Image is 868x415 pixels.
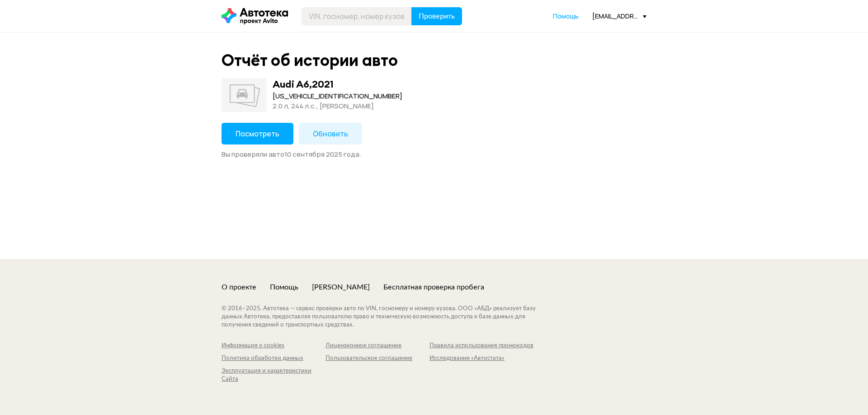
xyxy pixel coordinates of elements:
[222,367,325,383] a: Эксплуатация и характеристики Сайта
[222,305,554,329] div: © 2016– 2025 . Автотека — сервис проверки авто по VIN, госномеру и номеру кузова. ООО «АБД» реали...
[419,13,455,20] span: Проверить
[325,354,429,363] a: Пользовательское соглашение
[222,123,293,145] button: Посмотреть
[222,150,646,159] div: Вы проверяли авто 10 сентября 2025 года .
[270,282,298,292] a: Помощь
[302,7,412,25] input: VIN, госномер, номер кузова
[383,282,484,292] a: Бесплатная проверка пробега
[222,51,398,70] div: Отчёт об истории авто
[273,78,334,90] div: Audi A6 , 2021
[222,342,325,350] a: Информация о cookies
[222,354,325,363] a: Политика обработки данных
[429,354,533,363] a: Исследование «Автостата»
[325,342,429,350] a: Лицензионное соглашение
[222,282,256,292] a: О проекте
[236,129,279,139] span: Посмотреть
[299,123,362,145] button: Обновить
[592,12,646,20] div: [EMAIL_ADDRESS][DOMAIN_NAME]
[273,101,402,111] div: 2.0 л, 244 л.c., [PERSON_NAME]
[429,342,533,350] a: Правила использования промокодов
[273,91,402,101] div: [US_VEHICLE_IDENTIFICATION_NUMBER]
[313,129,348,139] span: Обновить
[553,12,579,21] a: Помощь
[312,282,370,292] a: [PERSON_NAME]
[411,7,462,25] button: Проверить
